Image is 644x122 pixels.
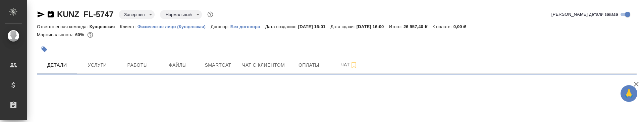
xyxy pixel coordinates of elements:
[57,10,113,19] a: KUNZ_FL-5747
[90,24,120,29] p: Кунцевская
[265,24,298,29] p: Дата создания:
[162,61,194,69] span: Файлы
[86,30,95,39] button: 8985.52 RUB;
[623,86,635,101] span: 🙏
[202,61,234,69] span: Smartcat
[47,10,55,18] button: Скопировать ссылку
[206,10,215,19] button: Доп статусы указывают на важность/срочность заказа
[37,32,75,37] p: Маржинальность:
[453,24,471,29] p: 0,00 ₽
[621,85,637,102] button: 🙏
[211,24,230,29] p: Договор:
[404,24,432,29] p: 26 957,40 ₽
[330,24,356,29] p: Дата сдачи:
[298,24,331,29] p: [DATE] 16:01
[160,10,202,19] div: Завершен
[432,24,453,29] p: К оплате:
[293,61,325,69] span: Оплаты
[37,42,52,57] button: Добавить тэг
[333,61,365,69] span: Чат
[357,24,389,29] p: [DATE] 16:00
[138,23,211,29] a: Физическое лицо (Кунцевская)
[551,11,618,18] span: [PERSON_NAME] детали заказа
[230,24,265,29] p: Без договора
[389,24,403,29] p: Итого:
[119,10,155,19] div: Завершен
[121,61,154,69] span: Работы
[81,61,113,69] span: Услуги
[138,24,211,29] p: Физическое лицо (Кунцевская)
[230,23,265,29] a: Без договора
[37,24,90,29] p: Ответственная команда:
[122,12,147,17] button: Завершен
[242,61,285,69] span: Чат с клиентом
[41,61,73,69] span: Детали
[37,10,45,18] button: Скопировать ссылку для ЯМессенджера
[350,61,358,69] svg: Подписаться
[75,32,86,37] p: 60%
[163,12,194,17] button: Нормальный
[120,24,138,29] p: Клиент:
